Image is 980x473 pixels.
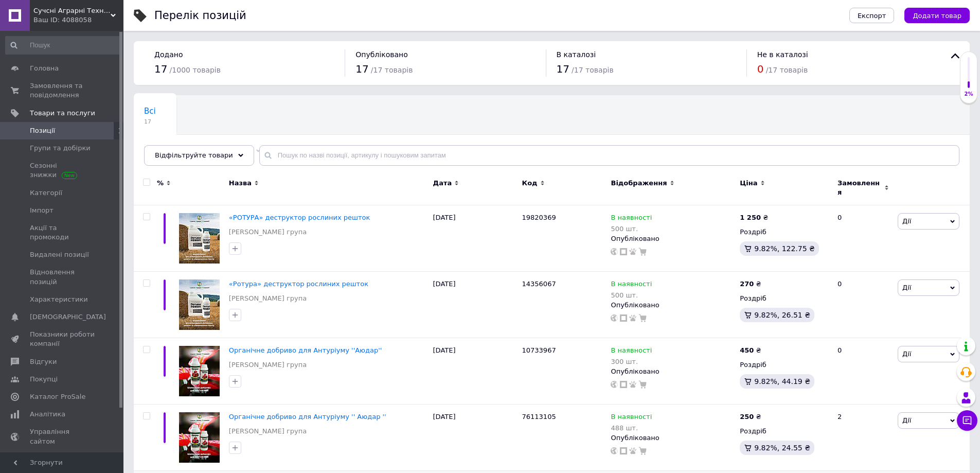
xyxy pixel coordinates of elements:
[754,444,810,452] span: 9.82%, 24.55 ₴
[611,413,652,424] span: В наявності
[849,8,895,23] button: Експорт
[33,6,111,15] span: Сучсні Аграрні Технології
[30,109,95,118] span: Товари та послуги
[30,144,91,153] span: Групи та добірки
[259,145,959,166] input: Пошук по назві позиції, артикулу і пошуковим запитам
[611,433,735,443] div: Опубліковано
[522,413,556,421] span: 76113105
[431,405,520,471] div: [DATE]
[144,146,251,155] span: Не відображаються в ка...
[572,66,614,74] span: / 17 товарів
[740,427,829,436] div: Роздріб
[740,280,754,288] b: 270
[957,410,977,431] button: Чат з покупцем
[179,412,220,463] img: Органическое удобрение для Антуриума ''Аюдар''
[154,50,183,59] span: Додано
[831,405,895,471] div: 2
[179,346,220,396] img: Органическое удобрение для Антуриума ''Аюдарь''
[902,217,911,225] span: Дії
[611,214,652,224] span: В наявності
[611,358,652,365] div: 300 шт.
[757,63,764,75] span: 0
[831,272,895,338] div: 0
[179,279,220,330] img: «Ротура» биопрепарат для ускорения раскладывания растительных осеек
[611,301,735,310] div: Опубліковано
[229,179,252,188] span: Назва
[431,338,520,405] div: [DATE]
[611,346,652,357] span: В наявності
[740,346,754,354] b: 450
[754,311,810,319] span: 9.82%, 26.51 ₴
[229,214,370,221] a: «РОТУРА» деструктор рослиних решток
[757,50,808,59] span: Не в каталозі
[155,151,233,159] span: Відфільтруйте товари
[229,346,382,354] span: Органічне добриво для Антуріуму ''Аюдар''
[144,118,156,126] span: 17
[557,63,569,75] span: 17
[30,161,95,180] span: Сезонні знижки
[522,280,556,288] span: 14356067
[30,250,89,259] span: Видалені позиції
[30,223,95,242] span: Акції та промокоди
[30,64,59,73] span: Головна
[30,392,85,401] span: Каталог ProSale
[611,291,652,299] div: 500 шт.
[611,234,735,243] div: Опубліковано
[229,294,307,303] a: [PERSON_NAME] група
[30,357,57,366] span: Відгуки
[766,66,808,74] span: / 17 товарів
[154,10,246,21] div: Перелік позицій
[30,81,95,100] span: Замовлення та повідомлення
[134,135,271,174] div: Не відображаються в каталозі ProSale
[229,427,307,436] a: [PERSON_NAME] група
[838,179,882,197] span: Замовлення
[740,227,829,237] div: Роздріб
[522,179,538,188] span: Код
[30,330,95,348] span: Показники роботи компанії
[30,427,95,446] span: Управління сайтом
[229,413,386,421] a: Органічне добриво для Антуріуму '' Аюдар ''
[30,206,54,215] span: Імпорт
[740,179,757,188] span: Ціна
[157,179,164,188] span: %
[858,12,886,20] span: Експорт
[355,63,368,75] span: 17
[371,66,413,74] span: / 17 товарів
[5,36,121,55] input: Пошук
[960,91,977,98] div: 2%
[33,15,123,25] div: Ваш ID: 4088058
[229,360,307,370] a: [PERSON_NAME] група
[557,50,596,59] span: В каталозі
[30,268,95,286] span: Відновлення позицій
[904,8,970,23] button: Додати товар
[611,424,652,432] div: 488 шт.
[522,346,556,354] span: 10733967
[611,280,652,291] span: В наявності
[154,63,167,75] span: 17
[229,227,307,237] a: [PERSON_NAME] група
[611,367,735,376] div: Опубліковано
[740,346,761,355] div: ₴
[431,205,520,272] div: [DATE]
[740,360,829,370] div: Роздріб
[754,377,810,386] span: 9.82%, 44.19 ₴
[754,244,815,253] span: 9.82%, 122.75 ₴
[30,375,58,384] span: Покупці
[831,338,895,405] div: 0
[229,280,368,288] a: «Ротура» деструктор рослиних решток
[30,188,62,198] span: Категорії
[740,214,761,221] b: 1 250
[170,66,221,74] span: / 1000 товарів
[355,50,408,59] span: Опубліковано
[179,213,220,264] img: «РОТУРА» КОМПЛЕКСНЫЙ КОНЦЕНТРОВАННЫЙ БИОПРЕПАРАТ
[902,350,911,358] span: Дії
[902,416,911,424] span: Дії
[611,179,667,188] span: Відображення
[831,205,895,272] div: 0
[913,12,961,20] span: Додати товар
[740,294,829,303] div: Роздріб
[431,272,520,338] div: [DATE]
